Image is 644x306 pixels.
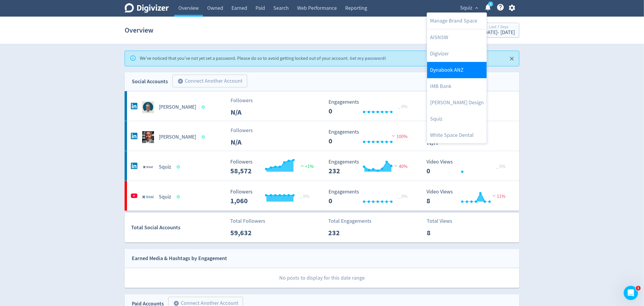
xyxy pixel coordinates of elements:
a: IMB Bank [427,78,487,94]
iframe: Intercom live chat [624,286,638,300]
a: Digivizer [427,46,487,62]
a: Squiz [427,111,487,127]
a: White Space Dental [427,127,487,143]
a: [PERSON_NAME] Design [427,94,487,111]
a: AISNSW [427,29,487,46]
span: 1 [636,286,641,291]
a: Manage Brand Space [427,13,487,29]
a: Dynabook ANZ [427,62,487,78]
